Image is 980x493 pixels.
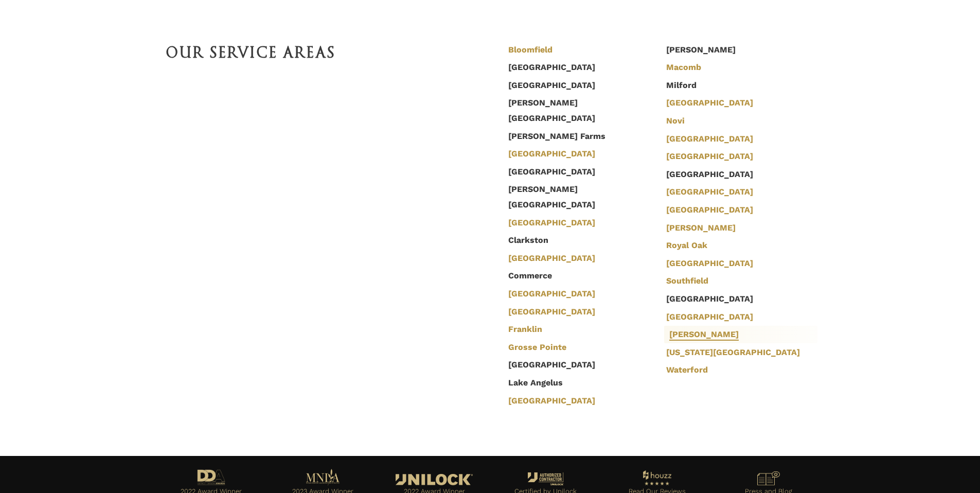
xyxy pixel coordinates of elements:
[666,62,701,74] a: Macomb
[503,76,656,94] li: [GEOGRAPHIC_DATA]
[666,223,736,234] a: [PERSON_NAME]
[508,289,595,300] a: [GEOGRAPHIC_DATA]
[503,94,656,127] li: [PERSON_NAME][GEOGRAPHIC_DATA]
[508,149,595,160] a: [GEOGRAPHIC_DATA]
[503,374,656,392] li: Lake Angelus
[666,205,753,216] a: [GEOGRAPHIC_DATA]
[666,98,753,109] a: [GEOGRAPHIC_DATA]
[508,342,566,354] a: Grosse Pointe
[666,258,753,270] a: [GEOGRAPHIC_DATA]
[666,347,800,359] a: [US_STATE][GEOGRAPHIC_DATA]
[508,324,542,336] a: Franklin
[666,365,708,376] a: Waterford
[503,267,656,285] li: Commerce
[508,307,595,318] a: [GEOGRAPHIC_DATA]
[666,312,753,323] a: [GEOGRAPHIC_DATA]
[661,165,814,183] li: [GEOGRAPHIC_DATA]
[503,59,656,77] li: [GEOGRAPHIC_DATA]
[508,253,595,265] a: [GEOGRAPHIC_DATA]
[503,163,656,181] li: [GEOGRAPHIC_DATA]
[508,396,595,407] a: [GEOGRAPHIC_DATA]
[661,76,814,94] li: Milford
[666,240,707,252] a: Royal Oak
[666,116,685,127] a: Novi
[661,290,814,308] li: [GEOGRAPHIC_DATA]
[666,151,753,163] a: [GEOGRAPHIC_DATA]
[503,232,656,250] li: Clarkston
[666,187,753,198] a: [GEOGRAPHIC_DATA]
[669,329,739,341] a: [PERSON_NAME]
[503,127,656,145] li: [PERSON_NAME] Farms
[508,218,595,229] a: [GEOGRAPHIC_DATA]
[666,276,708,287] a: Southfield
[503,181,656,214] li: [PERSON_NAME][GEOGRAPHIC_DATA]
[508,45,553,56] a: Bloomfield
[503,356,656,374] li: [GEOGRAPHIC_DATA]
[661,41,814,59] li: [PERSON_NAME]
[666,134,753,145] a: [GEOGRAPHIC_DATA]
[166,44,336,61] span: Our Service Areas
